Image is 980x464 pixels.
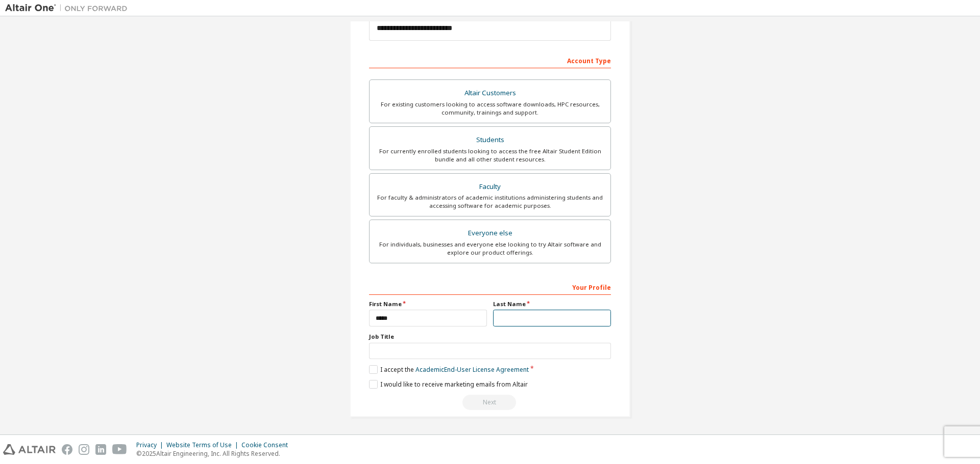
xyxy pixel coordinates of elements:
[376,194,604,210] div: For faculty & administrators of academic institutions administering students and accessing softwa...
[112,444,127,455] img: youtube.svg
[79,444,89,455] img: instagram.svg
[415,365,529,374] a: Academic End-User License Agreement
[369,365,529,374] label: I accept the
[376,86,604,100] div: Altair Customers
[95,444,106,455] img: linkedin.svg
[376,180,604,194] div: Faculty
[241,441,294,449] div: Cookie Consent
[3,444,56,455] img: altair_logo.svg
[376,240,604,257] div: For individuals, businesses and everyone else looking to try Altair software and explore our prod...
[62,444,72,455] img: facebook.svg
[5,3,133,13] img: Altair One
[376,100,604,117] div: For existing customers looking to access software downloads, HPC resources, community, trainings ...
[376,226,604,240] div: Everyone else
[369,333,611,341] label: Job Title
[166,441,241,449] div: Website Terms of Use
[493,300,611,308] label: Last Name
[369,395,611,410] div: Read and acccept EULA to continue
[376,147,604,163] div: For currently enrolled students looking to access the free Altair Student Edition bundle and all ...
[369,380,528,389] label: I would like to receive marketing emails from Altair
[369,279,611,295] div: Your Profile
[136,449,294,458] p: © 2025 Altair Engineering, Inc. All Rights Reserved.
[369,300,487,308] label: First Name
[369,52,611,68] div: Account Type
[136,441,166,449] div: Privacy
[376,133,604,147] div: Students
